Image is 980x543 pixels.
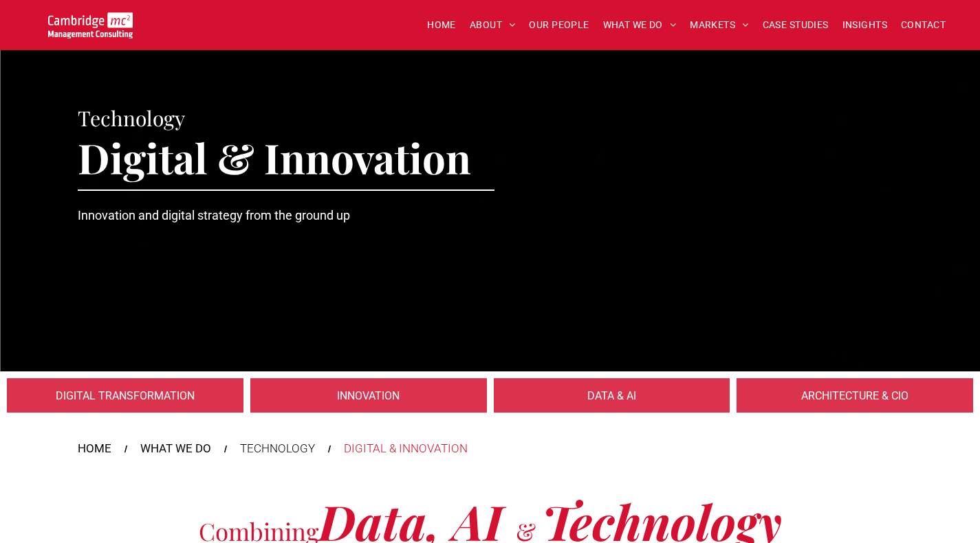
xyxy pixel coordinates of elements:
a: WHAT WE DO [140,440,211,458]
a: ABOUT [463,14,523,36]
span: Digital & Innovation [78,130,471,185]
a: OUR PEOPLE [522,14,596,36]
a: WHAT WE DO [596,14,684,36]
a: HOME [78,440,111,458]
div: TECHNOLOGY [240,440,315,458]
a: CASE STUDIES [756,14,836,36]
span: Innovation and digital strategy from the ground up [78,208,350,222]
a: CONTACT [894,14,952,36]
a: HOME [420,14,463,36]
div: DIGITAL & INNOVATION [344,440,468,458]
nav: Breadcrumbs [78,440,903,458]
a: MARKETS [683,14,755,36]
a: INSIGHTS [836,14,894,36]
span: Technology [78,104,185,132]
img: Go to Homepage [48,12,133,38]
